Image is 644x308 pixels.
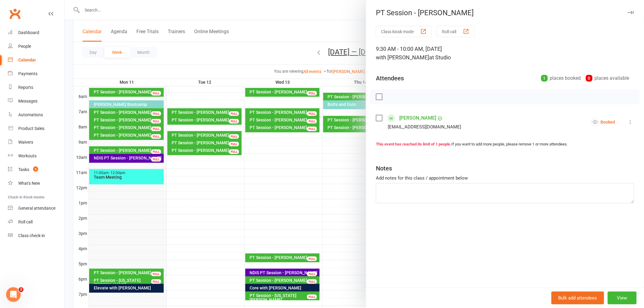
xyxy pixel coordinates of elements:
div: Workouts [18,153,37,158]
strong: This event has reached its limit of 1 people. [376,142,451,146]
iframe: Intercom live chat [6,287,21,302]
div: People [18,44,31,49]
a: Waivers [8,135,64,149]
a: [PERSON_NAME] [399,113,436,123]
span: 3 [19,287,23,292]
div: 9:30 AM - 10:00 AM, [DATE] [376,45,634,62]
div: Automations [18,112,43,117]
div: What's New [18,181,40,186]
a: Clubworx [7,6,23,21]
a: Dashboard [8,26,64,40]
div: Dashboard [18,30,39,35]
button: Roll call [437,26,474,37]
span: 5 [33,166,38,172]
div: places booked [541,74,581,82]
a: What's New [8,177,64,190]
a: Tasks 5 [8,163,64,177]
div: Class check-in [18,233,45,238]
button: Class kiosk mode [376,26,432,37]
div: Waivers [18,140,33,145]
div: Add notes for this class / appointment below [376,174,634,182]
button: View [608,292,637,304]
a: Automations [8,108,64,122]
div: PT Session - [PERSON_NAME] [366,9,644,17]
span: at Studio [429,54,451,61]
a: General attendance kiosk mode [8,201,64,215]
a: Workouts [8,149,64,163]
button: Bulk add attendees [551,292,604,304]
a: Product Sales [8,122,64,135]
div: places available [586,74,629,82]
div: Booked [591,118,615,126]
div: Reports [18,85,33,90]
a: Roll call [8,215,64,229]
a: Messages [8,94,64,108]
a: Reports [8,81,64,94]
a: Class kiosk mode [8,229,64,243]
div: Payments [18,71,37,76]
div: Calendar [18,58,36,62]
div: Attendees [376,74,404,82]
div: Tasks [18,167,29,172]
div: 1 [541,75,548,82]
div: Messages [18,99,37,103]
div: Product Sales [18,126,44,131]
a: People [8,40,64,53]
div: If you want to add more people, please remove 1 or more attendees. [376,141,634,148]
div: [EMAIL_ADDRESS][DOMAIN_NAME] [388,123,461,131]
div: Notes [376,164,392,173]
div: General attendance [18,206,55,211]
a: Payments [8,67,64,81]
div: Roll call [18,219,33,224]
span: with [PERSON_NAME] [376,54,429,61]
a: Calendar [8,53,64,67]
div: 0 [586,75,593,82]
